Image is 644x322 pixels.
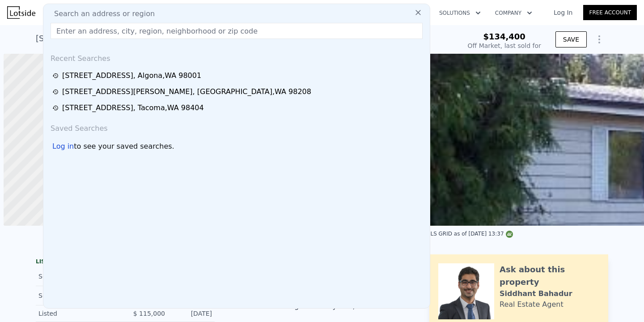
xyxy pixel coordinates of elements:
a: Free Account [583,5,637,20]
div: Siddhant Bahadur [500,288,572,299]
div: Off Market, last sold for [468,41,541,50]
div: Log in [52,141,74,152]
a: Log In [543,8,583,17]
div: [STREET_ADDRESS][PERSON_NAME] , [GEOGRAPHIC_DATA] , WA 98208 [62,86,311,97]
div: Sold [38,290,118,301]
input: Enter an address, city, region, neighborhood or zip code [51,23,423,39]
span: $134,400 [483,32,525,41]
span: $ 115,000 [133,310,165,317]
span: to see your saved searches. [74,141,174,152]
div: [STREET_ADDRESS] , Algona , WA 98001 [36,32,195,45]
div: Saved Searches [47,116,426,137]
div: [STREET_ADDRESS] , Algona , WA 98001 [62,70,201,81]
span: Search an address or region [47,9,155,19]
button: SAVE [555,31,587,47]
div: Real Estate Agent [500,299,563,310]
img: Lotside [7,6,35,19]
button: Show Options [590,30,608,48]
div: Sold [38,270,118,282]
img: NWMLS Logo [506,231,513,238]
button: Company [488,5,539,21]
div: Recent Searches [47,46,426,68]
div: [DATE] [172,309,212,318]
button: Solutions [432,5,488,21]
div: LISTING & SALE HISTORY [36,258,215,267]
a: [STREET_ADDRESS][PERSON_NAME], [GEOGRAPHIC_DATA],WA 98208 [52,86,424,97]
div: [STREET_ADDRESS] , Tacoma , WA 98404 [62,103,204,113]
a: [STREET_ADDRESS], Tacoma,WA 98404 [52,103,424,113]
div: Listed [38,309,118,318]
div: Ask about this property [500,263,599,288]
a: [STREET_ADDRESS], Algona,WA 98001 [52,70,424,81]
